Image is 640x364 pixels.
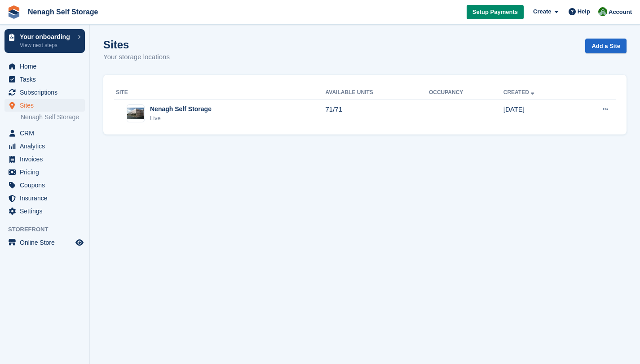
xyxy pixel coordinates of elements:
a: menu [4,153,85,165]
a: menu [4,60,85,73]
a: menu [4,179,85,191]
a: menu [4,192,85,204]
a: menu [4,236,85,249]
span: Tasks [20,73,74,86]
span: Invoices [20,153,74,165]
td: [DATE] [503,100,575,127]
a: Nenagh Self Storage [24,4,102,19]
span: Storefront [8,225,89,234]
span: Sites [20,99,74,112]
a: Preview store [74,237,85,248]
th: Site [114,86,326,100]
a: menu [4,73,85,86]
a: menu [4,166,85,178]
span: Settings [20,205,74,217]
a: Your onboarding View next steps [4,29,85,53]
span: Help [578,7,590,16]
th: Available Units [326,86,429,100]
span: Home [20,60,74,73]
span: CRM [20,127,74,139]
td: 71/71 [326,100,429,127]
p: View next steps [20,41,73,49]
span: Coupons [20,179,74,191]
p: Your onboarding [20,34,73,40]
div: Live [150,114,212,123]
span: Setup Payments [472,8,518,17]
a: menu [4,127,85,139]
span: Create [533,7,551,16]
th: Occupancy [429,86,503,100]
span: Online Store [20,236,74,249]
a: Add a Site [585,39,627,53]
a: menu [4,205,85,217]
span: Analytics [20,140,74,152]
h1: Sites [103,39,170,51]
a: menu [4,140,85,152]
div: Nenagh Self Storage [150,104,212,114]
span: Insurance [20,192,74,204]
a: menu [4,99,85,112]
span: Account [609,8,632,17]
img: stora-icon-8386f47178a22dfd0bd8f6a31ec36ba5ce8667c1dd55bd0f319d3a0aa187defe.svg [7,5,21,19]
a: Created [503,89,536,95]
a: Nenagh Self Storage [21,113,85,121]
img: Brian Comerford [598,7,607,16]
span: Pricing [20,166,74,178]
p: Your storage locations [103,52,170,62]
a: Setup Payments [467,5,524,20]
img: Image of Nenagh Self Storage site [127,108,144,119]
span: Subscriptions [20,86,74,99]
a: menu [4,86,85,99]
